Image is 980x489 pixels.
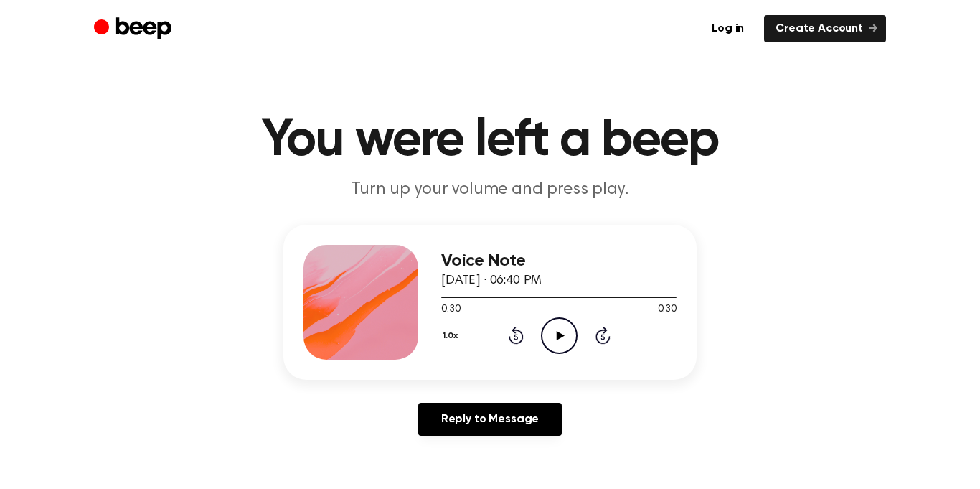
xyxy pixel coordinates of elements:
span: 0:30 [441,302,460,317]
h1: You were left a beep [123,115,857,167]
h3: Voice Note [441,251,677,271]
p: Turn up your volume and press play. [215,178,765,202]
span: [DATE] · 06:40 PM [441,274,542,287]
span: 0:30 [658,302,677,317]
a: Create Account [764,15,886,42]
a: Reply to Message [418,403,562,436]
a: Log in [700,15,755,42]
button: 1.0x [441,324,463,348]
a: Beep [94,15,175,43]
